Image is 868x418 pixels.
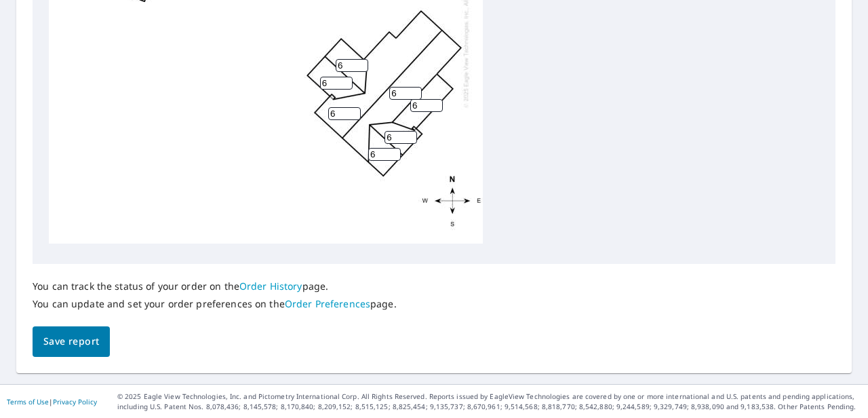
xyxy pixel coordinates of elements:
[7,398,97,406] p: |
[53,397,97,406] a: Privacy Policy
[285,297,370,310] a: Order Preferences
[7,397,49,406] a: Terms of Use
[33,280,397,292] p: You can track the status of your order on the page.
[33,298,397,310] p: You can update and set your order preferences on the page.
[43,333,99,350] span: Save report
[33,326,110,357] button: Save report
[239,280,302,292] a: Order History
[117,392,861,412] p: © 2025 Eagle View Technologies, Inc. and Pictometry International Corp. All Rights Reserved. Repo...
